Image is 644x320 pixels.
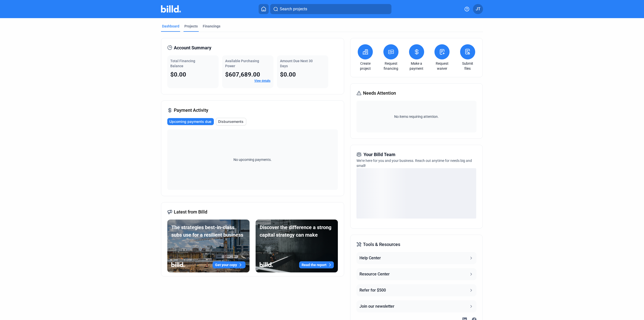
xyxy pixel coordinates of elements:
[167,118,214,125] button: Upcoming payments due
[382,61,400,71] a: Request financing
[299,261,334,268] button: Read the report
[363,90,396,97] span: Needs Attention
[359,255,381,261] div: Help Center
[174,107,208,114] span: Payment Activity
[174,44,211,51] span: Account Summary
[230,157,275,162] span: No upcoming payments.
[216,118,246,125] button: Disbursements
[356,284,476,296] button: Refer for $500
[225,59,259,68] span: Available Purchasing Power
[359,287,386,293] div: Refer for $500
[476,6,480,12] span: JT
[359,271,390,277] div: Resource Center
[356,300,476,312] button: Join our newsletter
[260,224,334,239] div: Discover the difference a strong capital strategy can make
[203,24,220,29] div: Financings
[280,59,313,68] span: Amount Due Next 30 Days
[254,79,270,83] a: View details
[280,71,296,78] span: $0.00
[356,61,374,71] a: Create project
[356,268,476,280] button: Resource Center
[364,151,395,158] span: Your Billd Team
[473,4,483,14] button: JT
[170,59,195,68] span: Total Financing Balance
[358,114,474,119] span: No items requiring attention.
[356,252,476,264] button: Help Center
[433,61,451,71] a: Request waiver
[459,61,476,71] a: Submit files
[270,4,391,14] button: Search projects
[359,303,394,309] div: Join our newsletter
[174,208,207,216] span: Latest from Billd
[213,261,246,268] button: Get your copy
[280,6,307,12] span: Search projects
[218,119,244,124] span: Disbursements
[170,71,186,78] span: $0.00
[162,24,179,29] div: Dashboard
[169,119,211,124] span: Upcoming payments due
[184,24,198,29] div: Projects
[408,61,425,71] a: Make a payment
[356,168,476,219] div: loading
[225,71,260,78] span: $607,689.00
[171,224,246,239] div: The strategies best-in-class subs use for a resilient business
[363,241,400,248] span: Tools & Resources
[356,159,472,168] span: We're here for you and your business. Reach out anytime for needs big and small!
[161,5,181,13] img: Billd Company Logo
